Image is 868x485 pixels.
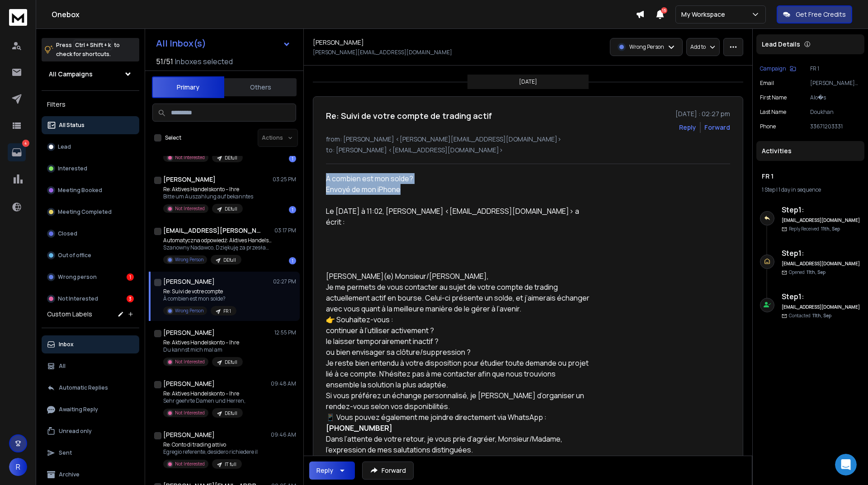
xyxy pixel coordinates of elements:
[155,292,170,307] button: Send a message…
[57,296,65,303] button: Start recording
[42,335,139,353] button: Inbox
[43,296,50,303] button: Upload attachment
[326,271,590,282] div: [PERSON_NAME](e) Monsieur/[PERSON_NAME],
[519,78,537,85] p: [DATE]
[309,461,355,480] button: Reply
[163,226,263,235] h1: [EMAIL_ADDRESS][PERSON_NAME][DOMAIN_NAME]
[223,308,231,315] p: FR 1
[163,390,245,397] p: Re: Aktives Handelskonto – Ihre
[22,140,29,147] p: 4
[7,60,174,87] div: rayan says…
[58,252,91,259] p: Out of office
[760,94,787,101] p: First Name
[326,184,590,195] div: Envoyé de mon iPhone
[789,312,831,319] p: Contacted
[58,295,98,302] p: Not Interested
[163,237,272,244] p: Automatyczna odpowiedź: Aktives Handelskonto –
[326,347,590,358] li: ou bien envisager sa clôture/suppression ?
[326,336,590,347] li: le laisser temporairement inactif ?
[175,205,205,212] p: Not Interested
[163,441,258,448] p: Re: Conto di trading attivo
[42,65,139,83] button: All Campaigns
[316,466,333,475] div: Reply
[156,39,206,48] h1: All Inbox(s)
[326,206,590,238] blockquote: Le [DATE] à 11:02, [PERSON_NAME] <[EMAIL_ADDRESS][DOMAIN_NAME]> a écrit :
[124,125,166,134] div: how are you?
[156,56,173,67] span: 51 / 51
[163,397,245,405] p: Sehr geehrte Damen und Herren,
[152,76,224,98] button: Primary
[782,260,861,267] h6: [EMAIL_ADDRESS][DOMAIN_NAME]
[224,77,297,97] button: Others
[127,273,134,281] div: 1
[42,422,139,440] button: Unread only
[7,268,148,338] div: Hey [PERSON_NAME], they are visible on your dashboard now?
[49,70,93,79] h1: All Campaigns
[59,341,74,348] p: Inbox
[271,431,296,438] p: 09:46 AM
[163,186,253,193] p: Re: Aktives Handelskonto – Ihre
[326,282,590,314] div: Je me permets de vous contacter au sujet de votre compte de trading actuellement actif en bourse....
[42,466,139,484] button: Archive
[163,277,215,286] h1: [PERSON_NAME]
[812,312,831,319] span: 11th, Sep
[225,206,237,212] p: DEfull
[142,4,159,21] button: Home
[59,449,72,457] p: Sent
[47,310,92,319] h3: Custom Labels
[175,358,205,365] p: Not Interested
[175,307,203,314] p: Wrong Person
[782,291,861,302] h6: Step 1 :
[274,329,296,336] p: 12:55 PM
[14,274,141,292] div: Hey [PERSON_NAME], they are visible on your dashboard now?
[326,314,590,325] div: 👉 Souhaitez-vous :
[7,146,174,191] div: Lakshita says…
[271,380,296,387] p: 09:48 AM
[810,94,861,101] p: Alo�s
[58,187,102,194] p: Meeting Booked
[74,40,112,50] span: Ctrl + Shift + k
[40,217,166,235] div: what about the emails we've purchased?
[326,433,590,455] div: Dans l’attente de votre retour, je vous prie d’agréer, Monsieur/Madame, l’expression de mes salut...
[9,458,27,476] button: R
[782,217,861,224] h6: [EMAIL_ADDRESS][DOMAIN_NAME]
[59,428,92,435] p: Unread only
[42,379,139,397] button: Automatic Replies
[810,123,861,130] p: 33671203331
[59,406,98,413] p: Awaiting Reply
[782,204,861,215] h6: Step 1 :
[175,410,205,416] p: Not Interested
[175,461,205,467] p: Not Interested
[629,43,664,51] p: Wrong Person
[789,226,840,232] p: Reply Received
[274,227,296,234] p: 03:17 PM
[762,186,775,193] span: 1 Step
[163,288,236,295] p: Re: Suivi de votre compte
[273,278,296,285] p: 02:27 PM
[7,99,174,120] div: rayan says…
[326,455,590,477] div: Votre contact
[163,328,215,337] h1: [PERSON_NAME]
[42,246,139,264] button: Out of office
[289,257,296,264] div: 1
[59,384,108,391] p: Automatic Replies
[225,410,237,417] p: DEfull
[273,176,296,183] p: 03:25 PM
[326,135,730,144] p: from: [PERSON_NAME] <[PERSON_NAME][EMAIL_ADDRESS][DOMAIN_NAME]>
[163,430,215,439] h1: [PERSON_NAME]
[326,325,590,336] li: continuer à l’utiliser activement ?
[163,295,236,302] p: À combien est mon solde?
[42,225,139,243] button: Closed
[810,80,861,87] p: [PERSON_NAME][EMAIL_ADDRESS][DOMAIN_NAME]
[313,38,364,47] h1: [PERSON_NAME]
[144,99,174,119] div: hello
[93,191,174,211] div: doing well thank you
[681,10,729,19] p: My Workspace
[42,116,139,134] button: All Status
[42,98,139,111] h3: Filters
[810,65,861,72] p: FR 1
[326,390,590,412] div: Si vous préférez un échange personnalisé, je [PERSON_NAME] d’organiser un rendez-vous selon vos d...
[225,461,236,468] p: IT full
[326,109,492,122] h1: Re: Suivi de votre compte de trading actif
[7,248,174,268] div: Lakshita says…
